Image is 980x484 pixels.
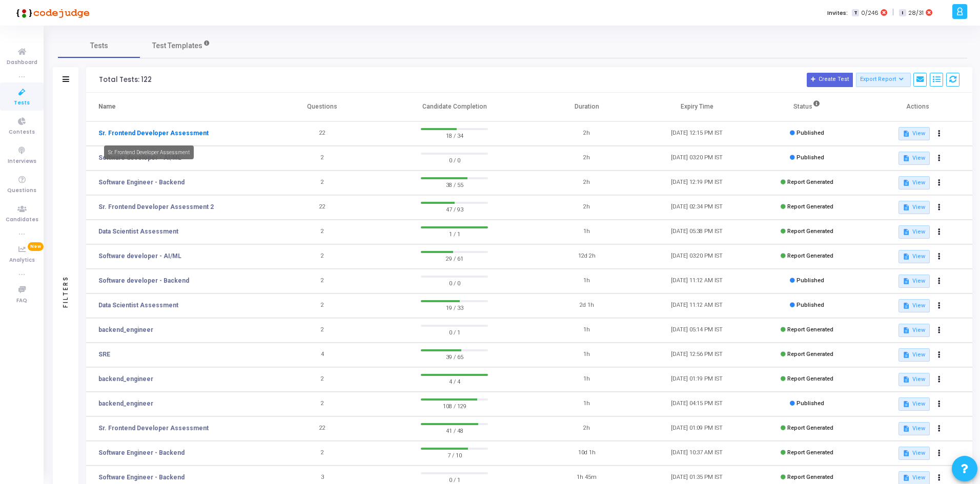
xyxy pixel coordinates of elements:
td: [DATE] 10:37 AM IST [642,441,752,466]
span: Report Generated [787,326,833,333]
span: FAQ [16,297,27,305]
td: 2 [267,318,377,343]
td: 22 [267,121,377,146]
span: Tests [90,40,108,51]
th: Questions [267,93,377,121]
span: Report Generated [787,351,833,357]
img: logo [13,3,90,23]
span: 28/31 [908,9,924,17]
a: Software developer - AI/ML [98,251,181,261]
button: View [899,225,930,239]
span: Report Generated [787,375,833,382]
a: Software Engineer - Backend [98,178,185,187]
mat-icon: description [903,425,910,432]
span: Report Generated [787,425,833,431]
a: Software Engineer - Backend [98,448,185,457]
span: Published [797,302,824,308]
a: Data Scientist Assessment [98,301,178,310]
td: 2 [267,293,377,318]
span: 4 / 4 [421,376,488,386]
span: Contests [9,128,35,137]
td: [DATE] 05:38 PM IST [642,220,752,244]
td: [DATE] 01:19 PM IST [642,367,752,392]
td: 1h [532,220,642,244]
a: Sr. Frontend Developer Assessment [98,129,209,138]
label: Invites: [827,9,848,17]
td: [DATE] 01:09 PM IST [642,416,752,441]
mat-icon: description [903,302,910,309]
td: 2 [267,171,377,195]
td: 1h [532,392,642,416]
td: 2 [267,441,377,466]
td: [DATE] 12:19 PM IST [642,171,752,195]
th: Actions [862,93,972,121]
div: Sr. Frontend Developer Assessment [104,145,194,159]
span: T [852,9,859,17]
td: [DATE] 02:34 PM IST [642,195,752,220]
span: I [899,9,906,17]
mat-icon: description [903,253,910,260]
span: Report Generated [787,179,833,185]
mat-icon: description [903,130,910,137]
span: 38 / 55 [421,179,488,190]
a: SRE [98,350,110,359]
td: 10d 1h [532,441,642,466]
td: 2d 1h [532,293,642,318]
td: 1h [532,343,642,367]
td: [DATE] 04:15 PM IST [642,392,752,416]
span: Tests [14,99,30,108]
td: [DATE] 03:20 PM IST [642,146,752,171]
span: 108 / 129 [421,401,488,411]
mat-icon: description [903,450,910,457]
span: Dashboard [7,58,37,67]
mat-icon: description [903,327,910,334]
a: backend_engineer [98,399,153,408]
button: View [899,397,930,411]
mat-icon: description [903,155,910,162]
td: 2 [267,244,377,269]
span: 39 / 65 [421,351,488,362]
a: Software developer - Backend [98,276,189,285]
span: Test Templates [152,40,202,51]
span: Report Generated [787,228,833,235]
td: 2h [532,416,642,441]
span: Interviews [8,157,36,166]
span: 0 / 0 [421,155,488,165]
button: View [899,176,930,190]
button: View [899,250,930,263]
mat-icon: description [903,278,910,285]
button: View [899,275,930,288]
span: Published [797,130,824,136]
button: View [899,299,930,312]
a: backend_engineer [98,374,153,384]
td: [DATE] 05:14 PM IST [642,318,752,343]
a: Software Engineer - Backend [98,473,185,482]
mat-icon: description [903,228,910,236]
span: 41 / 48 [421,425,488,435]
td: 1h [532,318,642,343]
span: 29 / 61 [421,253,488,263]
td: 1h [532,269,642,293]
a: Sr. Frontend Developer Assessment [98,424,209,433]
mat-icon: description [903,376,910,383]
td: 2 [267,392,377,416]
td: 2 [267,146,377,171]
span: 0 / 0 [421,278,488,288]
span: Candidates [6,216,38,224]
span: 0/246 [861,9,879,17]
td: 2h [532,195,642,220]
th: Expiry Time [642,93,752,121]
span: Published [797,400,824,407]
td: 2h [532,146,642,171]
mat-icon: description [903,179,910,186]
td: 2 [267,367,377,392]
span: 47 / 93 [421,204,488,214]
mat-icon: description [903,401,910,408]
button: View [899,422,930,435]
td: 2h [532,121,642,146]
span: 0 / 1 [421,327,488,337]
button: View [899,127,930,140]
td: [DATE] 11:12 AM IST [642,269,752,293]
button: Export Report [856,73,911,87]
mat-icon: description [903,351,910,359]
